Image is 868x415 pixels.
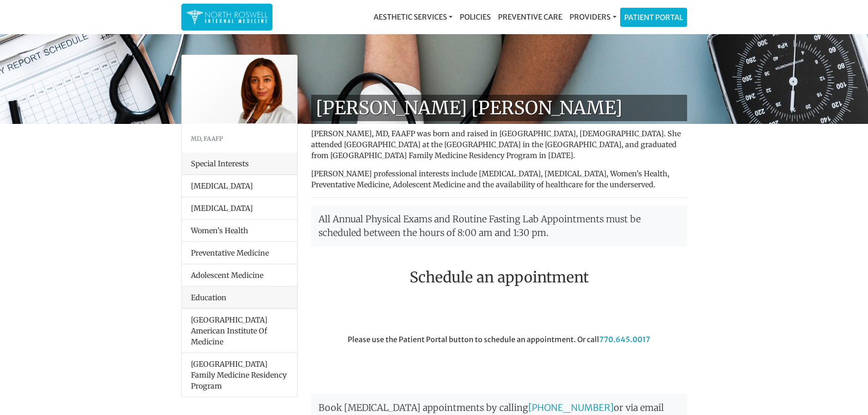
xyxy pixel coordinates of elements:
[186,8,268,26] img: North Roswell Internal Medicine
[370,8,456,26] a: Aesthetic Services
[182,175,297,197] li: [MEDICAL_DATA]
[311,95,687,121] h1: [PERSON_NAME] [PERSON_NAME]
[311,128,687,161] p: [PERSON_NAME], MD, FAAFP was born and raised in [GEOGRAPHIC_DATA], [DEMOGRAPHIC_DATA]. She attend...
[304,334,694,385] div: Please use the Patient Portal button to schedule an appointment. Or call
[182,241,297,264] li: Preventative Medicine
[182,219,297,242] li: Women’s Health
[182,197,297,220] li: [MEDICAL_DATA]
[182,55,297,123] img: Dr. Farah Mubarak Ali MD, FAAFP
[599,335,650,344] a: 770.645.0017
[528,402,614,413] a: [PHONE_NUMBER]
[311,168,687,190] p: [PERSON_NAME] professional interests include [MEDICAL_DATA], [MEDICAL_DATA], Women’s Health, Prev...
[182,309,297,353] li: [GEOGRAPHIC_DATA] American Institute Of Medicine
[191,135,223,142] small: MD, FAAFP
[566,8,620,26] a: Providers
[621,8,687,26] a: Patient Portal
[182,287,297,309] div: Education
[182,264,297,287] li: Adolescent Medicine
[494,8,566,26] a: Preventive Care
[311,269,687,286] h2: Schedule an appointment
[456,8,494,26] a: Policies
[311,205,687,247] p: All Annual Physical Exams and Routine Fasting Lab Appointments must be scheduled between the hour...
[182,153,297,175] div: Special Interests
[182,353,297,397] li: [GEOGRAPHIC_DATA] Family Medicine Residency Program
